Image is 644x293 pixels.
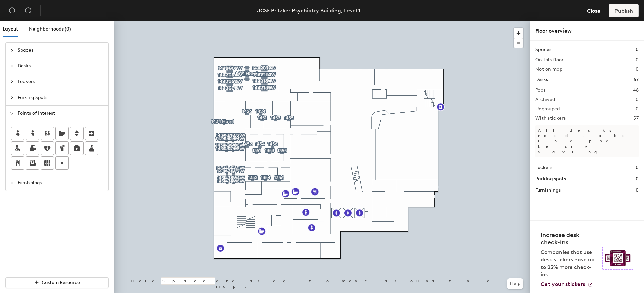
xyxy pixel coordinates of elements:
h2: 0 [636,67,639,72]
p: Companies that use desk stickers have up to 25% more check-ins. [541,249,598,278]
img: Sticker logo [602,247,633,270]
button: Redo (⌘ + ⇧ + Z) [21,4,35,17]
span: collapsed [10,181,14,185]
a: Get your stickers [541,281,593,288]
h1: 57 [634,76,639,83]
span: Desks [18,58,104,74]
h2: Not on map [535,67,562,72]
div: UCSF Pritzker Psychiatry Building, Level 1 [256,6,360,15]
h1: 0 [636,187,639,194]
h2: 48 [633,87,639,93]
h2: 0 [636,97,639,102]
span: collapsed [10,64,14,68]
span: Layout [3,26,18,32]
h1: Spaces [535,46,551,53]
span: Points of Interest [18,106,104,121]
h1: Desks [535,76,548,83]
button: Undo (⌘ + Z) [5,4,19,17]
span: Get your stickers [541,281,585,287]
h2: Archived [535,97,555,102]
span: collapsed [10,96,14,100]
button: Custom Resource [5,277,109,288]
span: Close [587,8,600,14]
h1: Parking spots [535,175,566,183]
h4: Increase desk check-ins [541,231,598,246]
h2: Ungrouped [535,106,560,112]
h1: Lockers [535,164,552,171]
span: Lockers [18,74,104,90]
h2: Pods [535,87,545,93]
h2: 57 [633,116,639,121]
h1: 0 [636,46,639,53]
button: Publish [609,4,639,17]
h1: 0 [636,175,639,183]
span: Furnishings [18,175,104,191]
button: Close [581,4,606,17]
h1: 0 [636,164,639,171]
h2: 0 [636,57,639,63]
button: Help [507,278,523,289]
span: collapsed [10,48,14,52]
span: collapsed [10,80,14,84]
span: expanded [10,111,14,115]
span: Neighborhoods (0) [29,26,71,32]
div: Floor overview [535,27,639,35]
span: Custom Resource [42,280,80,285]
h2: On this floor [535,57,564,63]
p: All desks need to be in a pod before saving [535,125,639,157]
span: Spaces [18,43,104,58]
h2: 0 [636,106,639,112]
span: Parking Spots [18,90,104,105]
h1: Furnishings [535,187,561,194]
h2: With stickers [535,116,566,121]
